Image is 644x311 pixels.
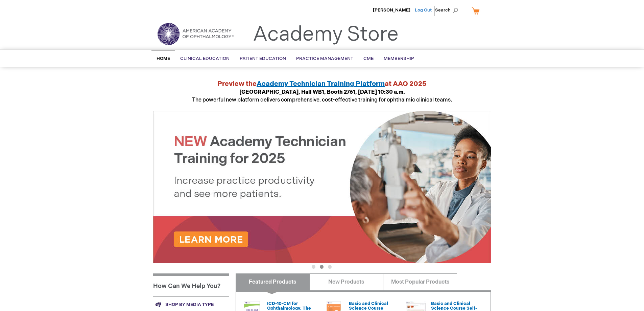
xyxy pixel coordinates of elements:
a: Academy Technician Training Platform [257,80,385,88]
a: [PERSON_NAME] [373,7,410,13]
span: Home [157,56,170,61]
span: Membership [384,56,414,61]
a: Log Out [415,7,432,13]
a: Featured Products [236,273,310,290]
button: 1 of 3 [312,265,315,269]
span: Clinical Education [180,56,230,61]
a: New Products [309,273,383,290]
span: The powerful new platform delivers comprehensive, cost-effective training for ophthalmic clinical... [192,89,452,103]
strong: Preview the at AAO 2025 [217,80,427,88]
button: 2 of 3 [320,265,324,269]
a: Most Popular Products [383,273,457,290]
strong: [GEOGRAPHIC_DATA], Hall WB1, Booth 2761, [DATE] 10:30 a.m. [239,89,405,95]
span: Search [435,3,461,17]
span: CME [363,56,374,61]
span: Patient Education [240,56,286,61]
button: 3 of 3 [328,265,332,269]
h1: How Can We Help You? [153,273,229,296]
span: Practice Management [296,56,353,61]
a: Academy Store [253,22,399,47]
